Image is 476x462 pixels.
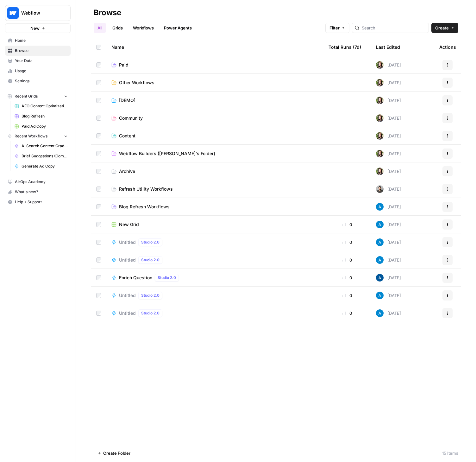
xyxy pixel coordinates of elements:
img: tfqcqvankhknr4alfzf7rpur2gif [376,97,384,104]
span: Content [119,133,135,139]
button: Create Folder [94,448,134,458]
img: o3cqybgnmipr355j8nz4zpq1mc6x [376,238,384,246]
span: AI Search Content Grader [22,143,68,149]
span: Studio 2.0 [141,293,160,298]
span: Help + Support [15,199,68,205]
a: New Grid [111,221,318,228]
span: Blog Refresh [22,113,68,119]
div: [DATE] [376,221,401,228]
span: Webflow Builders ([PERSON_NAME]'s Folder) [119,150,215,157]
div: Browse [94,8,121,18]
span: Untitled [119,310,136,316]
a: Content [111,133,318,139]
a: Community [111,115,318,121]
button: Help + Support [5,197,71,207]
span: Home [15,38,68,43]
div: [DATE] [376,238,401,246]
a: UntitledStudio 2.0 [111,256,318,264]
div: 0 [329,275,366,281]
a: Brief Suggestions (Competitive Gap Analysis) [12,151,71,161]
div: [DATE] [376,132,401,140]
a: [DEMO] [111,97,318,104]
span: New Grid [119,221,139,228]
span: Paid Ad Copy [22,123,68,129]
span: Other Workflows [119,79,154,86]
div: 15 Items [442,450,458,456]
button: Filter [325,23,349,33]
span: Archive [119,168,135,174]
img: o3cqybgnmipr355j8nz4zpq1mc6x [376,256,384,264]
a: Archive [111,168,318,174]
a: UntitledStudio 2.0 [111,238,318,246]
a: Generate Ad Copy [12,161,71,171]
a: AEO Content Optimizations Grid [12,101,71,111]
span: Untitled [119,292,136,299]
a: Blog Refresh Workflows [111,204,318,210]
div: 0 [329,310,366,316]
div: 0 [329,257,366,263]
span: New [30,25,40,31]
span: Studio 2.0 [158,275,176,281]
span: Create Folder [103,450,130,456]
a: UntitledStudio 2.0 [111,292,318,299]
img: tfqcqvankhknr4alfzf7rpur2gif [376,79,384,86]
button: What's new? [5,187,71,197]
span: Settings [15,78,68,84]
input: Search [362,25,426,31]
span: AEO Content Optimizations Grid [22,103,68,109]
a: Your Data [5,56,71,66]
div: [DATE] [376,79,401,86]
span: Refresh Utility Workflows [119,186,173,192]
button: Recent Grids [5,92,71,101]
a: Paid [111,62,318,68]
div: [DATE] [376,309,401,317]
span: Filter [329,25,340,31]
img: o3cqybgnmipr355j8nz4zpq1mc6x [376,221,384,228]
img: tfqcqvankhknr4alfzf7rpur2gif [376,150,384,157]
div: [DATE] [376,114,401,122]
span: Brief Suggestions (Competitive Gap Analysis) [22,153,68,159]
div: [DATE] [376,274,401,282]
span: Blog Refresh Workflows [119,204,170,210]
a: Workflows [129,23,158,33]
img: o3cqybgnmipr355j8nz4zpq1mc6x [376,292,384,299]
img: Webflow Logo [7,7,19,19]
span: Enrich Question [119,275,152,281]
a: Blog Refresh [12,111,71,121]
a: Paid Ad Copy [12,121,71,131]
span: Untitled [119,257,136,263]
span: Studio 2.0 [141,239,160,245]
a: All [94,23,106,33]
div: 0 [329,292,366,299]
button: Recent Workflows [5,131,71,141]
a: Other Workflows [111,79,318,86]
a: Refresh Utility Workflows [111,186,318,192]
div: Actions [439,38,456,56]
div: 0 [329,221,366,228]
span: Untitled [119,239,136,245]
a: Settings [5,76,71,86]
span: Community [119,115,143,121]
div: [DATE] [376,150,401,157]
img: tfqcqvankhknr4alfzf7rpur2gif [376,132,384,140]
a: Grids [109,23,127,33]
a: Usage [5,66,71,76]
img: 16hj2zu27bdcdvv6x26f6v9ttfr9 [376,185,384,193]
a: Enrich QuestionStudio 2.0 [111,274,318,282]
span: Webflow [21,10,59,16]
span: Generate Ad Copy [22,163,68,169]
span: Recent Grids [15,93,38,99]
button: New [5,23,71,33]
div: [DATE] [376,256,401,264]
div: [DATE] [376,292,401,299]
div: [DATE] [376,61,401,69]
div: What's new? [5,187,70,197]
img: tfqcqvankhknr4alfzf7rpur2gif [376,168,384,175]
button: Create [431,23,458,33]
div: [DATE] [376,168,401,175]
div: [DATE] [376,203,401,211]
span: Studio 2.0 [141,257,160,263]
button: Workspace: Webflow [5,5,71,21]
img: he81ibor8lsei4p3qvg4ugbvimgp [376,274,384,282]
a: AirOps Academy [5,177,71,187]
